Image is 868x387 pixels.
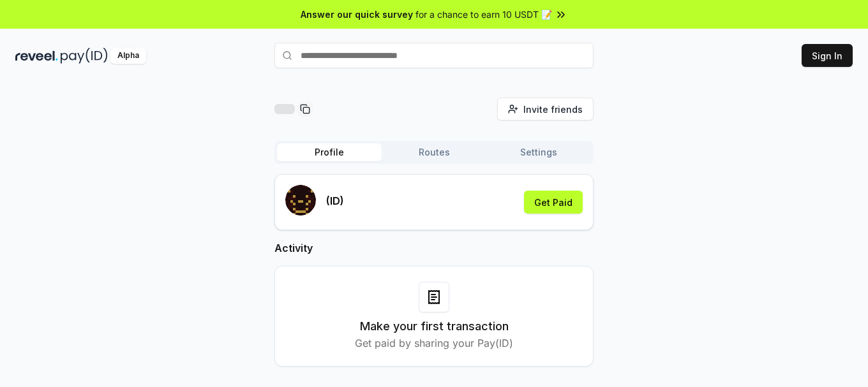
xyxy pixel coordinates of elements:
[360,318,509,335] h3: Make your first transaction
[15,48,58,64] img: reveel_dark
[524,191,583,214] button: Get Paid
[415,8,552,21] span: for a chance to earn 10 USDT 📝
[274,240,594,256] h2: Activity
[497,98,594,120] button: Invite friends
[802,44,853,67] button: Sign In
[110,48,146,64] div: Alpha
[326,193,344,208] p: (ID)
[355,335,513,351] p: Get paid by sharing your Pay(ID)
[301,8,413,21] span: Answer our quick survey
[486,143,591,161] button: Settings
[277,143,382,161] button: Profile
[523,103,583,116] span: Invite friends
[382,143,486,161] button: Routes
[61,48,108,64] img: pay_id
